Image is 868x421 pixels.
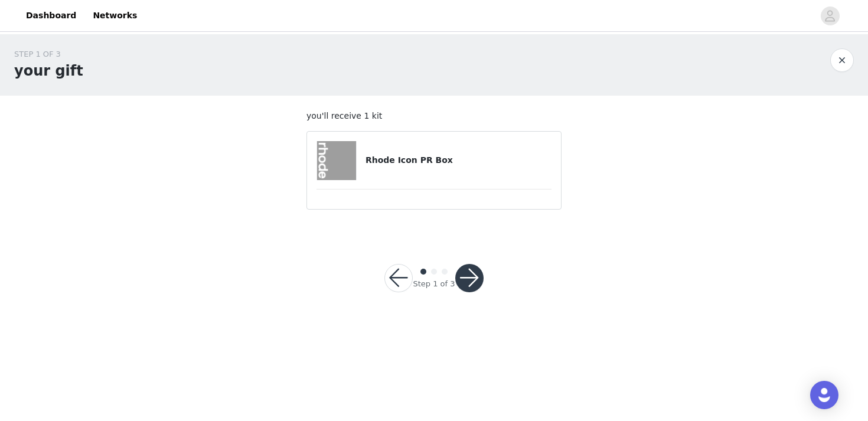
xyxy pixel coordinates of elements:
[413,278,455,290] div: Step 1 of 3
[810,381,838,409] div: Open Intercom Messenger
[14,60,83,81] h1: your gift
[317,141,356,180] img: Rhode Icon PR Box
[14,48,83,60] div: STEP 1 OF 3
[824,6,836,25] div: avatar
[366,154,552,167] h4: Rhode Icon PR Box
[86,2,144,29] a: Networks
[306,110,562,122] p: you'll receive 1 kit
[19,2,83,29] a: Dashboard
